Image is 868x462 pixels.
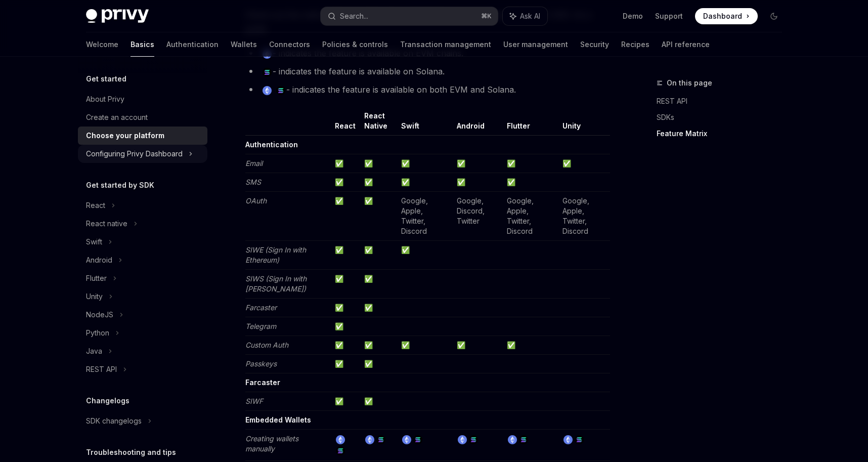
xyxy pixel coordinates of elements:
[453,336,503,355] td: ✅
[503,192,558,241] td: Google, Apple, Twitter, Discord
[263,68,272,77] img: solana.png
[360,173,398,192] td: ✅
[563,435,573,444] img: ethereum.png
[558,192,610,241] td: Google, Apple, Twitter, Discord
[331,336,360,355] td: ✅
[453,173,503,192] td: ✅
[78,127,207,145] a: Choose your platform
[503,154,558,173] td: ✅
[657,125,790,142] a: Feature Matrix
[86,415,142,427] div: SDK changelogs
[376,435,385,444] img: solana.png
[86,199,105,212] div: React
[331,111,360,136] th: React
[360,192,398,241] td: ✅
[86,290,103,303] div: Unity
[331,317,360,336] td: ✅
[331,270,360,299] td: ✅
[86,148,183,160] div: Configuring Privy Dashboard
[86,130,164,142] div: Choose your platform
[655,11,683,21] a: Support
[481,12,492,20] span: ⌘ K
[78,90,207,108] a: About Privy
[397,154,453,173] td: ✅
[453,192,503,241] td: Google, Discord, Twitter
[331,241,360,270] td: ✅
[397,241,453,270] td: ✅
[245,359,277,368] em: Passkeys
[331,355,360,373] td: ✅
[86,93,124,105] div: About Privy
[331,392,360,411] td: ✅
[86,236,102,248] div: Swift
[667,77,712,89] span: On this page
[245,415,311,424] strong: Embedded Wallets
[245,64,610,78] li: - indicates the feature is available on Solana.
[245,434,298,453] em: Creating wallets manually
[458,435,467,444] img: ethereum.png
[131,32,154,57] a: Basics
[245,82,610,97] li: - indicates the feature is available on both EVM and Solana.
[503,7,547,25] button: Ask AI
[245,322,276,330] em: Telegram
[360,336,398,355] td: ✅
[397,192,453,241] td: Google, Apple, Twitter, Discord
[365,435,374,444] img: ethereum.png
[245,397,263,405] em: SIWF
[558,111,610,136] th: Unity
[503,173,558,192] td: ✅
[575,435,584,444] img: solana.png
[397,173,453,192] td: ✅
[86,446,176,458] h5: Troubleshooting and tips
[331,173,360,192] td: ✅
[453,154,503,173] td: ✅
[231,32,257,57] a: Wallets
[400,32,491,57] a: Transaction management
[322,32,388,57] a: Policies & controls
[276,86,285,95] img: solana.png
[469,435,478,444] img: solana.png
[503,336,558,355] td: ✅
[166,32,219,57] a: Authentication
[413,435,422,444] img: solana.png
[331,154,360,173] td: ✅
[245,178,261,186] em: SMS
[86,395,129,407] h5: Changelogs
[86,272,107,284] div: Flutter
[657,109,790,125] a: SDKs
[360,270,398,299] td: ✅
[360,299,398,317] td: ✅
[86,179,154,191] h5: Get started by SDK
[397,111,453,136] th: Swift
[766,8,782,24] button: Toggle dark mode
[695,8,758,24] a: Dashboard
[321,7,498,25] button: Search...⌘K
[503,32,568,57] a: User management
[336,446,345,455] img: solana.png
[360,111,398,136] th: React Native
[245,196,267,205] em: OAuth
[86,218,127,230] div: React native
[263,86,272,95] img: ethereum.png
[331,299,360,317] td: ✅
[453,111,503,136] th: Android
[657,93,790,109] a: REST API
[580,32,609,57] a: Security
[245,274,307,293] em: SIWS (Sign In with [PERSON_NAME])
[86,309,113,321] div: NodeJS
[86,327,109,339] div: Python
[402,435,411,444] img: ethereum.png
[78,108,207,127] a: Create an account
[360,392,398,411] td: ✅
[621,32,649,57] a: Recipes
[360,154,398,173] td: ✅
[397,336,453,355] td: ✅
[86,254,112,266] div: Android
[245,245,306,264] em: SIWE (Sign In with Ethereum)
[623,11,643,21] a: Demo
[269,32,310,57] a: Connectors
[519,435,528,444] img: solana.png
[558,154,610,173] td: ✅
[340,10,368,22] div: Search...
[245,303,277,312] em: Farcaster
